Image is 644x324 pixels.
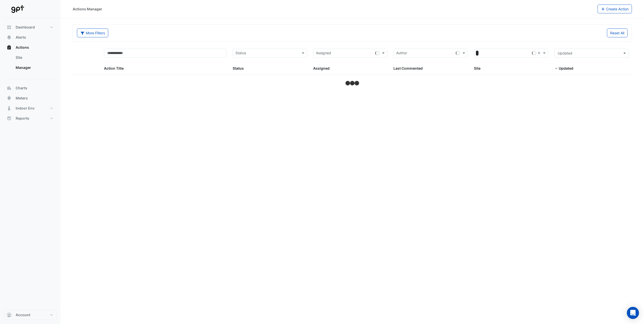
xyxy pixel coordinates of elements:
[313,66,330,70] span: Assigned
[4,103,57,113] button: Indoor Env
[7,116,12,121] app-icon: Reports
[16,45,29,50] span: Actions
[4,310,57,320] button: Account
[16,35,26,40] span: Alerts
[7,35,12,40] app-icon: Alerts
[4,42,57,52] button: Actions
[4,113,57,123] button: Reports
[559,66,573,70] span: Updated
[7,86,12,91] app-icon: Charts
[233,66,244,70] span: Status
[16,312,30,317] span: Account
[16,86,27,91] span: Charts
[538,50,542,56] span: Clear
[16,25,35,30] span: Dashboard
[598,5,632,13] button: Create Action
[7,25,12,30] app-icon: Dashboard
[4,22,57,32] button: Dashboard
[4,52,57,75] div: Actions
[6,4,29,14] img: Company Logo
[474,66,480,70] span: Site
[627,307,639,319] div: Open Intercom Messenger
[4,93,57,103] button: Meters
[4,32,57,42] button: Alerts
[554,49,629,58] button: Updated
[7,96,12,101] app-icon: Meters
[77,29,108,37] button: More Filters
[7,45,12,50] app-icon: Actions
[104,66,124,70] span: Action Title
[4,83,57,93] button: Charts
[16,106,35,111] span: Indoor Env
[73,6,102,12] div: Actions Manager
[393,66,423,70] span: Last Commented
[12,63,57,73] a: Manager
[558,51,572,55] span: Updated
[16,116,29,121] span: Reports
[12,52,57,63] a: Site
[16,96,28,101] span: Meters
[607,29,628,37] button: Reset All
[7,106,12,111] app-icon: Indoor Env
